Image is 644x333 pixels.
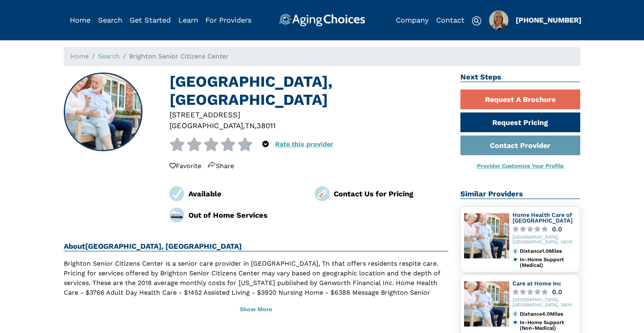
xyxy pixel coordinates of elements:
div: 0.0 [552,226,562,232]
div: Contact Us for Pricing [334,188,448,199]
div: [GEOGRAPHIC_DATA], [GEOGRAPHIC_DATA], 38011 [512,298,577,308]
div: Favorite [169,161,201,171]
div: In-Home Support (Medical) [520,257,577,268]
a: Request Pricing [460,112,581,132]
div: [GEOGRAPHIC_DATA], [GEOGRAPHIC_DATA], 38011 [512,235,577,246]
img: Brighton Senior Citizens Center, Brighton TN [65,73,142,151]
button: Show More [64,301,448,318]
a: [PHONE_NUMBER] [516,16,581,24]
div: [STREET_ADDRESS] [169,109,448,120]
a: For Providers [205,16,251,24]
a: 0.0 [512,226,577,232]
nav: breadcrumb [64,47,580,66]
h2: About [GEOGRAPHIC_DATA], [GEOGRAPHIC_DATA] [64,242,448,252]
div: Distance 1.0 Miles [520,248,577,254]
a: Provider Customize Your Profile [477,162,564,169]
div: Popover trigger [262,137,269,151]
a: 0.0 [512,289,577,295]
a: Home [70,16,90,24]
a: Company [396,16,429,24]
div: Available [188,188,303,199]
span: Brighton Senior Citizens Center [129,52,229,60]
a: Get Started [130,16,171,24]
a: Contact Provider [460,135,581,155]
div: Out of Home Services [188,210,303,221]
img: distance.svg [512,248,518,254]
a: Request A Brochure [460,89,581,109]
div: 0.0 [552,289,562,295]
h2: Similar Providers [460,189,581,199]
div: Share [208,161,234,171]
img: distance.svg [512,311,518,317]
img: primary.svg [512,257,518,262]
h2: Next Steps [460,73,581,82]
img: 0d6ac745-f77c-4484-9392-b54ca61ede62.jpg [489,10,508,30]
a: Search [98,52,120,60]
span: , [243,121,245,130]
div: 38011 [257,120,276,131]
p: Brighton Senior Citizens Center is a senior care provider in [GEOGRAPHIC_DATA], Tn that offers re... [64,259,448,307]
div: Popover trigger [489,10,508,30]
h1: [GEOGRAPHIC_DATA], [GEOGRAPHIC_DATA] [169,73,448,109]
div: Popover trigger [98,14,122,27]
a: Rate this provider [275,140,333,148]
div: In-Home Support (Non-Medical) [520,320,577,331]
a: Home [70,52,89,60]
img: search-icon.svg [472,16,481,26]
img: primary.svg [512,320,518,325]
div: Distance 4.0 Miles [520,311,577,317]
a: Contact [436,16,464,24]
a: Learn [178,16,198,24]
a: Care at Home Inc [512,280,561,287]
span: , [255,121,257,130]
img: AgingChoices [279,14,365,27]
span: [GEOGRAPHIC_DATA] [169,121,243,130]
span: TN [245,121,255,130]
a: Search [98,16,122,24]
a: Home Health Care of [GEOGRAPHIC_DATA] [512,212,573,224]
